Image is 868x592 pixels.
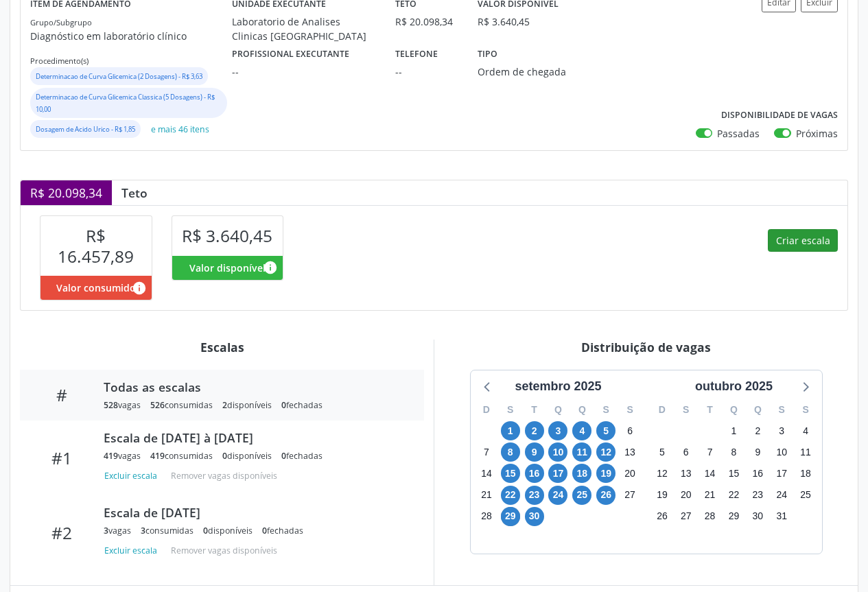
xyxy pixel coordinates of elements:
[501,464,520,483] span: segunda-feira, 15 de setembro de 2025
[281,399,322,411] div: fechadas
[572,442,591,462] span: quinta-feira, 11 de setembro de 2025
[570,399,594,421] div: Q
[717,126,760,141] label: Passadas
[281,399,286,411] span: 0
[525,421,544,440] span: terça-feira, 2 de setembro de 2025
[150,450,165,462] span: 419
[203,525,253,536] div: disponíveis
[395,43,438,64] label: Telefone
[141,525,193,536] div: consumidas
[770,399,794,421] div: S
[104,542,163,560] button: Excluir escala
[477,442,496,462] span: domingo, 7 de setembro de 2025
[548,464,567,483] span: quarta-feira, 17 de setembro de 2025
[478,64,581,79] div: Ordem de chegada
[477,464,496,483] span: domingo, 14 de setembro de 2025
[262,525,303,536] div: fechadas
[150,399,165,411] span: 526
[281,450,286,462] span: 0
[653,486,672,505] span: domingo, 19 de outubro de 2025
[724,442,743,462] span: quarta-feira, 8 de outubro de 2025
[477,486,496,505] span: domingo, 21 de setembro de 2025
[478,14,530,29] div: R$ 3.640,45
[104,430,406,445] div: Escala de [DATE] à [DATE]
[104,379,406,394] div: Todas as escalas
[525,442,544,462] span: terça-feira, 9 de setembro de 2025
[796,126,838,141] label: Próximas
[620,421,640,440] span: sábado, 6 de setembro de 2025
[690,377,778,396] div: outubro 2025
[444,340,848,355] div: Distribuição de vagas
[572,421,591,440] span: quinta-feira, 4 de setembro de 2025
[594,399,618,421] div: S
[501,421,520,440] span: segunda-feira, 1 de setembro de 2025
[30,29,232,43] p: Diagnóstico em laboratório clínico
[477,507,496,526] span: domingo, 28 de setembro de 2025
[498,399,522,421] div: S
[104,450,141,462] div: vagas
[677,486,696,505] span: segunda-feira, 20 de outubro de 2025
[189,261,266,275] span: Valor disponível
[21,180,112,205] div: R$ 20.098,34
[653,507,672,526] span: domingo, 26 de outubro de 2025
[596,486,615,505] span: sexta-feira, 26 de setembro de 2025
[548,442,567,462] span: quarta-feira, 10 de setembro de 2025
[701,442,720,462] span: terça-feira, 7 de outubro de 2025
[281,450,322,462] div: fechadas
[796,486,815,505] span: sábado, 25 de outubro de 2025
[677,442,696,462] span: segunda-feira, 6 de outubro de 2025
[56,281,136,295] span: Valor consumido
[104,525,131,536] div: vagas
[796,442,815,462] span: sábado, 11 de outubro de 2025
[653,442,672,462] span: domingo, 5 de outubro de 2025
[748,421,767,440] span: quinta-feira, 2 de outubro de 2025
[222,399,272,411] div: disponíveis
[145,120,215,139] button: e mais 46 itens
[546,399,570,421] div: Q
[509,377,607,396] div: setembro 2025
[525,464,544,483] span: terça-feira, 16 de setembro de 2025
[620,464,640,483] span: sábado, 20 de setembro de 2025
[36,72,202,81] small: Determinacao de Curva Glicemica (2 Dosagens) - R$ 3,63
[768,229,838,252] button: Criar escala
[772,421,791,440] span: sexta-feira, 3 de outubro de 2025
[596,464,615,483] span: sexta-feira, 19 de setembro de 2025
[674,399,698,421] div: S
[104,399,118,411] span: 528
[525,507,544,526] span: terça-feira, 30 de setembro de 2025
[596,442,615,462] span: sexta-feira, 12 de setembro de 2025
[724,507,743,526] span: quarta-feira, 29 de outubro de 2025
[724,486,743,505] span: quarta-feira, 22 de outubro de 2025
[232,64,376,79] div: --
[572,486,591,505] span: quinta-feira, 25 de setembro de 2025
[677,507,696,526] span: segunda-feira, 27 de outubro de 2025
[104,450,118,462] span: 419
[30,56,89,66] small: Procedimento(s)
[701,507,720,526] span: terça-feira, 28 de outubro de 2025
[724,421,743,440] span: quarta-feira, 1 de outubro de 2025
[30,17,92,27] small: Grupo/Subgrupo
[772,442,791,462] span: sexta-feira, 10 de outubro de 2025
[112,185,157,200] div: Teto
[58,224,134,267] span: R$ 16.457,89
[724,464,743,483] span: quarta-feira, 15 de outubro de 2025
[30,385,94,405] div: #
[132,281,147,296] i: Valor consumido por agendamentos feitos para este serviço
[748,442,767,462] span: quinta-feira, 9 de outubro de 2025
[104,399,141,411] div: vagas
[150,399,213,411] div: consumidas
[596,421,615,440] span: sexta-feira, 5 de setembro de 2025
[772,464,791,483] span: sexta-feira, 17 de outubro de 2025
[262,525,267,536] span: 0
[698,399,722,421] div: T
[20,340,424,355] div: Escalas
[721,105,838,126] label: Disponibilidade de vagas
[475,399,499,421] div: D
[478,43,497,64] label: Tipo
[104,467,163,486] button: Excluir escala
[548,421,567,440] span: quarta-feira, 3 de setembro de 2025
[182,224,272,247] span: R$ 3.640,45
[796,464,815,483] span: sábado, 18 de outubro de 2025
[677,464,696,483] span: segunda-feira, 13 de outubro de 2025
[150,450,213,462] div: consumidas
